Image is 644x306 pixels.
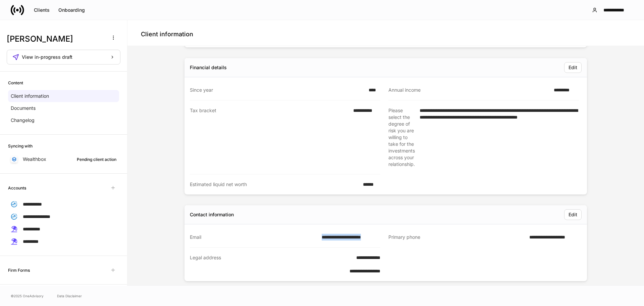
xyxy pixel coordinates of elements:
p: Client information [11,93,49,99]
h6: Firm Forms [8,267,30,273]
h6: Content [8,80,23,86]
p: Wealthbox [23,156,46,163]
button: Onboarding [54,5,89,15]
span: Unavailable with outstanding requests for information [107,182,119,194]
div: Onboarding [58,8,85,12]
a: Data Disclaimer [57,293,82,299]
div: Contact information [190,211,234,218]
div: Since year [190,87,365,93]
div: Estimated liquid net worth [190,181,359,188]
button: Edit [564,62,582,73]
a: Documents [8,102,119,114]
div: Edit [569,65,577,70]
span: View in-progress draft [22,55,72,59]
a: Client information [8,90,119,102]
button: View in-progress draft [7,50,120,64]
h3: [PERSON_NAME] [7,34,104,44]
div: Pending client action [77,156,116,163]
a: WealthboxPending client action [8,153,119,165]
span: © 2025 OneAdvisory [11,293,44,299]
div: Financial details [190,64,227,71]
h4: Client information [141,30,193,38]
a: Changelog [8,114,119,126]
div: Primary phone [388,234,525,241]
div: Tax bracket [190,107,349,167]
p: Changelog [11,117,35,124]
div: Edit [569,212,577,217]
div: Email [190,234,318,241]
button: Clients [30,5,54,15]
span: Unavailable with outstanding requests for information [107,264,119,276]
button: Edit [564,209,582,220]
div: Please select the degree of risk you are willing to take for the investments across your relation... [388,107,416,168]
p: Documents [11,105,36,112]
div: Clients [34,8,50,12]
div: Legal address [190,254,332,274]
div: Annual income [388,87,550,93]
h6: Syncing with [8,143,33,149]
h6: Accounts [8,185,26,191]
